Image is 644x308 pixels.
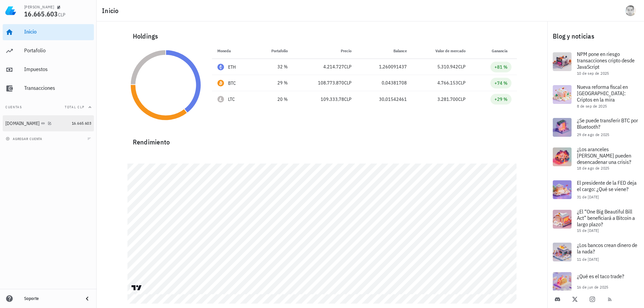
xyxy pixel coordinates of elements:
[260,63,288,70] div: 32 %
[58,12,66,18] span: CLP
[344,64,352,70] span: CLP
[437,64,458,70] span: 5.310.942
[547,267,644,296] a: ¿Qué es el taco trade? 16 de jun de 2025
[362,79,407,86] div: 0,04381708
[577,104,607,109] span: 8 de sep de 2025
[344,96,352,102] span: CLP
[577,117,638,130] span: ¿Se puede transferir BTC por Bluetooth?
[577,257,599,262] span: 11 de [DATE]
[577,273,624,280] span: ¿Qué es el taco trade?
[458,80,466,86] span: CLP
[131,285,143,291] a: Charting by TradingView
[577,208,635,228] span: ¿El “One Big Beautiful Bill Act” beneficiará a Bitcoin a largo plazo?
[492,48,512,53] span: Ganancia
[362,63,407,70] div: 1,260091437
[577,242,637,255] span: ¿Los bancos crean dinero de la nada?
[458,96,466,102] span: CLP
[293,43,357,59] th: Precio
[577,71,609,76] span: 10 de sep de 2025
[24,85,91,91] div: Transacciones
[24,9,58,18] span: 16.665.603
[547,80,644,113] a: Nueva reforma fiscal en [GEOGRAPHIC_DATA]: Criptos en la mira 8 de sep de 2025
[3,99,94,115] button: CuentasTotal CLP
[228,80,236,86] div: BTC
[494,96,507,103] div: +29 %
[254,43,293,59] th: Portafolio
[24,66,91,72] div: Impuestos
[494,80,507,86] div: +74 %
[547,175,644,204] a: El presidente de la FED deja el cargo: ¿Qué se viene? 31 de [DATE]
[72,121,91,126] span: 16.665.603
[321,96,344,102] span: 109.333,78
[318,80,344,86] span: 108.773.870
[228,64,236,70] div: ETH
[344,80,352,86] span: CLP
[323,64,344,70] span: 4.214.727
[437,80,458,86] span: 4.766.153
[547,25,644,47] div: Blog y noticias
[577,228,599,233] span: 15 de [DATE]
[577,194,599,199] span: 31 de [DATE]
[547,204,644,237] a: ¿El “One Big Beautiful Bill Act” beneficiará a Bitcoin a largo plazo? 15 de [DATE]
[412,43,471,59] th: Valor de mercado
[5,5,16,16] img: LedgiFi
[24,28,91,35] div: Inicio
[3,115,94,131] a: [DOMAIN_NAME] 16.665.603
[228,96,235,103] div: LTC
[547,47,644,80] a: NPM pone en riesgo transacciones cripto desde JavaScript 10 de sep de 2025
[547,113,644,142] a: ¿Se puede transferir BTC por Bluetooth? 29 de ago de 2025
[24,296,78,301] div: Soporte
[7,137,42,141] span: agregar cuenta
[3,24,94,40] a: Inicio
[362,96,407,103] div: 30,01542461
[260,79,288,86] div: 29 %
[577,51,635,70] span: NPM pone en riesgo transacciones cripto desde JavaScript
[102,5,121,16] h1: Inicio
[547,142,644,175] a: ¿Los aranceles [PERSON_NAME] pueden desencadenar una crisis? 18 de ago de 2025
[625,5,636,16] div: avatar
[212,43,254,59] th: Moneda
[127,131,517,147] div: Rendimiento
[24,47,91,54] div: Portafolio
[577,179,637,192] span: El presidente de la FED deja el cargo: ¿Qué se viene?
[577,166,609,171] span: 18 de ago de 2025
[577,146,631,165] span: ¿Los aranceles [PERSON_NAME] pueden desencadenar una crisis?
[437,96,458,102] span: 3.281.700
[217,64,224,70] div: ETH-icon
[547,237,644,267] a: ¿Los bancos crean dinero de la nada? 11 de [DATE]
[260,96,288,103] div: 20 %
[127,25,517,47] div: Holdings
[5,121,40,126] div: [DOMAIN_NAME]
[577,132,609,137] span: 29 de ago de 2025
[3,80,94,97] a: Transacciones
[458,64,466,70] span: CLP
[577,83,628,103] span: Nueva reforma fiscal en [GEOGRAPHIC_DATA]: Criptos en la mira
[494,64,507,70] div: +81 %
[65,105,85,109] span: Total CLP
[4,135,45,142] button: agregar cuenta
[3,43,94,59] a: Portafolio
[357,43,412,59] th: Balance
[577,285,608,290] span: 16 de jun de 2025
[24,4,54,10] div: [PERSON_NAME]
[217,80,224,86] div: BTC-icon
[217,96,224,103] div: LTC-icon
[3,62,94,78] a: Impuestos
